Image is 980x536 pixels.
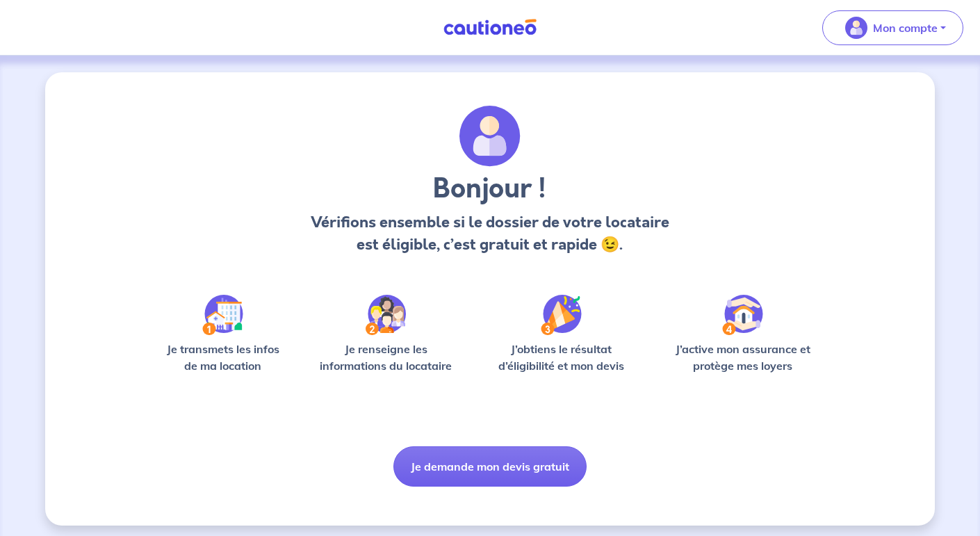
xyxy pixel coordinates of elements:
img: /static/c0a346edaed446bb123850d2d04ad552/Step-2.svg [366,295,406,335]
img: archivate [459,106,521,167]
p: J’active mon assurance et protège mes loyers [662,341,824,374]
p: J’obtiens le résultat d’éligibilité et mon devis [483,341,640,374]
p: Vérifions ensemble si le dossier de votre locataire est éligible, c’est gratuit et rapide 😉. [307,211,673,256]
button: Je demande mon devis gratuit [393,446,587,487]
img: /static/bfff1cf634d835d9112899e6a3df1a5d/Step-4.svg [722,295,763,335]
img: illu_account_valid_menu.svg [845,17,867,39]
img: /static/f3e743aab9439237c3e2196e4328bba9/Step-3.svg [541,295,582,335]
p: Je renseigne les informations du locataire [311,341,461,374]
button: illu_account_valid_menu.svgMon compte [822,10,963,45]
img: Cautioneo [438,19,542,36]
img: /static/90a569abe86eec82015bcaae536bd8e6/Step-1.svg [202,295,243,335]
h3: Bonjour ! [307,172,673,206]
p: Je transmets les infos de ma location [156,341,289,374]
p: Mon compte [873,19,938,36]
